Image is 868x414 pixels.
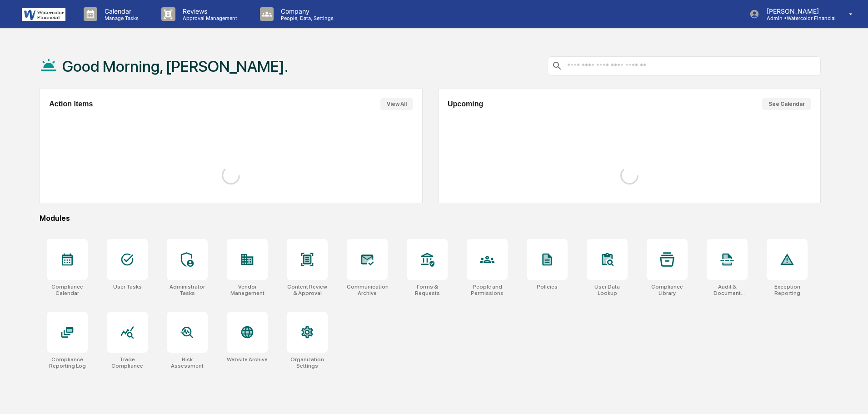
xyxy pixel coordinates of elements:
[380,98,413,110] button: View All
[97,7,143,15] p: Calendar
[47,356,88,369] div: Compliance Reporting Log
[167,284,208,296] div: Administrator Tasks
[287,284,328,296] div: Content Review & Approval
[97,15,143,21] p: Manage Tasks
[175,15,242,21] p: Approval Management
[759,7,836,15] p: [PERSON_NAME]
[347,284,388,296] div: Communications Archive
[274,7,338,15] p: Company
[167,356,208,369] div: Risk Assessment
[107,356,148,369] div: Trade Compliance
[467,284,508,296] div: People and Permissions
[407,284,448,296] div: Forms & Requests
[762,98,811,110] button: See Calendar
[175,7,242,15] p: Reviews
[647,284,688,296] div: Compliance Library
[707,284,748,296] div: Audit & Document Logs
[22,8,65,21] img: logo
[62,57,288,75] h1: Good Morning, [PERSON_NAME].
[49,100,93,108] h2: Action Items
[227,356,268,363] div: Website Archive
[587,284,628,296] div: User Data Lookup
[113,284,142,290] div: User Tasks
[448,100,483,108] h2: Upcoming
[227,284,268,296] div: Vendor Management
[759,15,836,21] p: Admin • Watercolor Financial
[47,284,88,296] div: Compliance Calendar
[40,214,821,223] div: Modules
[287,356,328,369] div: Organization Settings
[767,284,808,296] div: Exception Reporting
[537,284,558,290] div: Policies
[274,15,338,21] p: People, Data, Settings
